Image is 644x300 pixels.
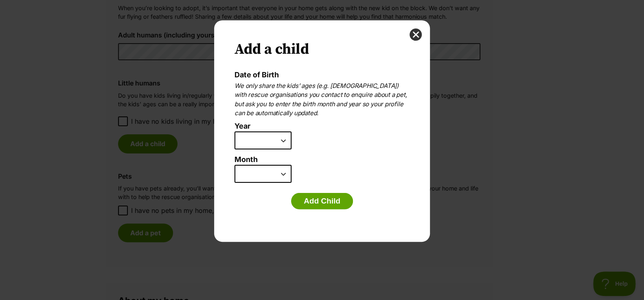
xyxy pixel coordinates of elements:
[291,193,353,209] button: Add Child
[234,155,410,164] label: Month
[410,28,422,41] button: close
[234,70,279,79] label: Date of Birth
[234,122,405,131] label: Year
[234,41,410,59] h2: Add a child
[234,81,410,118] p: We only share the kids’ ages (e.g. [DEMOGRAPHIC_DATA]) with rescue organisations you contact to e...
